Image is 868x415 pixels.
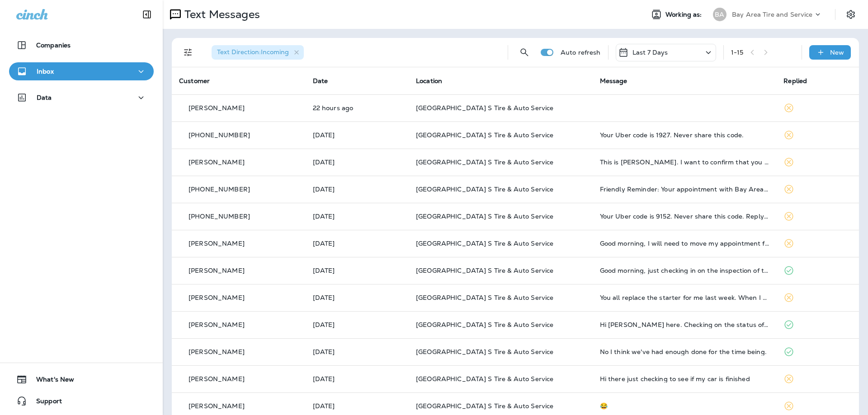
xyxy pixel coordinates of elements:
p: Last 7 Days [632,49,668,56]
div: Hi Chris Petrich here. Checking on the status of my Toyota Corolla. Thanks. [600,321,769,328]
span: [GEOGRAPHIC_DATA] S Tire & Auto Service [416,294,553,302]
div: No I think we've had enough done for the time being. [600,348,769,355]
button: Inbox [9,62,154,80]
p: Aug 14, 2025 04:20 PM [313,321,401,328]
span: [GEOGRAPHIC_DATA] S Tire & Auto Service [416,321,553,329]
p: Aug 10, 2025 10:02 AM [313,402,401,410]
span: Customer [179,77,210,85]
span: [GEOGRAPHIC_DATA] S Tire & Auto Service [416,239,553,247]
div: Good morning, I will need to move my appointment from today to Friday. Last name is Paterakis. 20... [600,240,769,247]
p: Inbox [37,68,54,75]
p: Auto refresh [561,49,601,56]
p: Aug 22, 2025 08:10 AM [313,213,401,220]
div: Your Uber code is 1927. Never share this code. [600,131,769,139]
p: Aug 29, 2025 09:21 AM [313,131,401,139]
span: [GEOGRAPHIC_DATA] S Tire & Auto Service [416,348,553,356]
span: [GEOGRAPHIC_DATA] S Tire & Auto Service [416,158,553,166]
div: Good morning, just checking in on the inspection of the 2008 Toyota Highlander. No rush just tryi... [600,267,769,274]
div: BA [713,8,726,21]
span: Replied [783,77,807,85]
p: [PERSON_NAME] [189,375,245,382]
div: Hi there just checking to see if my car is finished [600,375,769,382]
p: [PERSON_NAME] [189,240,245,247]
p: [PERSON_NAME] [189,348,245,355]
p: [PERSON_NAME] [189,294,245,301]
p: [PERSON_NAME] [189,104,245,112]
button: Support [9,392,154,410]
span: [GEOGRAPHIC_DATA] S Tire & Auto Service [416,104,553,112]
p: Aug 28, 2025 08:40 AM [313,159,401,166]
p: Aug 15, 2025 11:04 AM [313,267,401,274]
span: [GEOGRAPHIC_DATA] S Tire & Auto Service [416,266,553,275]
p: [PHONE_NUMBER] [189,131,250,139]
button: Companies [9,36,154,54]
div: Your Uber code is 9152. Never share this code. Reply STOP ALL to unsubscribe. [600,213,769,220]
p: [PHONE_NUMBER] [189,213,250,220]
div: 1 - 15 [731,49,744,56]
span: Text Direction : Incoming [217,48,289,56]
p: [PERSON_NAME] [189,321,245,328]
button: Settings [843,6,859,23]
p: [PERSON_NAME] [189,402,245,410]
div: Friendly Reminder: Your appointment with Bay Area Tire & Service - Eldersburg is booked for Augus... [600,186,769,193]
span: What's New [27,376,74,387]
span: Location [416,77,442,85]
span: Working as: [665,11,704,19]
span: [GEOGRAPHIC_DATA] S Tire & Auto Service [416,185,553,193]
div: This is Scott matty. I want to confirm that you have my appointment for Friday 9/29 at 9:00 for o... [600,159,769,166]
span: [GEOGRAPHIC_DATA] S Tire & Auto Service [416,131,553,139]
button: Collapse Sidebar [134,5,160,23]
p: Aug 14, 2025 10:47 AM [313,375,401,382]
div: 😂 [600,402,769,410]
p: [PHONE_NUMBER] [189,186,250,193]
span: [GEOGRAPHIC_DATA] S Tire & Auto Service [416,402,553,410]
span: Date [313,77,328,85]
p: Text Messages [181,8,260,21]
button: Filters [179,43,197,61]
span: Support [27,397,62,408]
p: [PERSON_NAME] [189,267,245,274]
p: New [830,49,844,56]
p: Bay Area Tire and Service [732,11,813,18]
p: Companies [36,42,71,49]
button: Search Messages [515,43,533,61]
p: Aug 14, 2025 02:57 PM [313,348,401,355]
p: Aug 18, 2025 07:34 AM [313,240,401,247]
div: You all replace the starter for me last week. When I drove home the engine light came on. When I ... [600,294,769,301]
div: Text Direction:Incoming [212,45,304,60]
button: Data [9,89,154,107]
span: [GEOGRAPHIC_DATA] S Tire & Auto Service [416,212,553,220]
button: What's New [9,370,154,388]
p: Aug 15, 2025 10:43 AM [313,294,401,301]
p: Data [37,94,52,101]
span: Message [600,77,627,85]
span: [GEOGRAPHIC_DATA] S Tire & Auto Service [416,375,553,383]
p: Aug 28, 2025 07:31 AM [313,186,401,193]
p: [PERSON_NAME] [189,159,245,166]
p: Aug 29, 2025 04:11 PM [313,104,401,112]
